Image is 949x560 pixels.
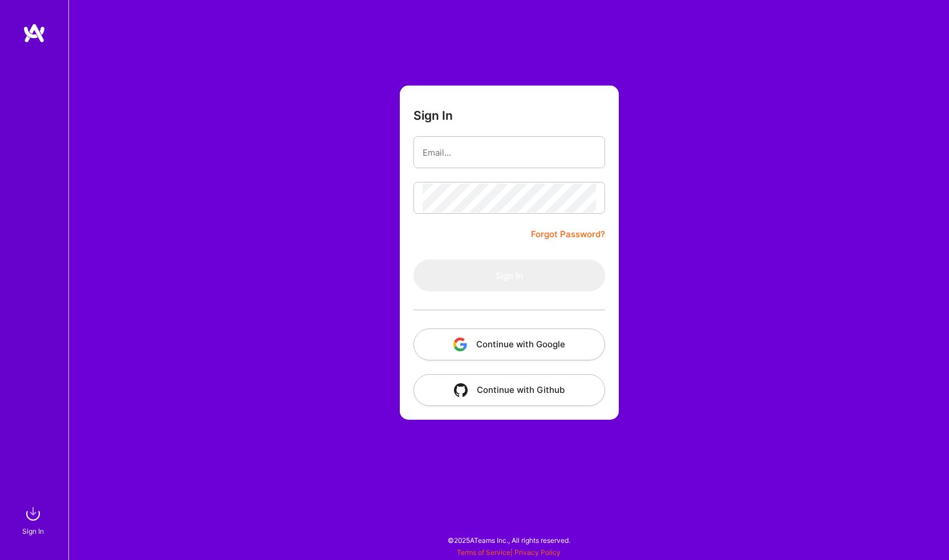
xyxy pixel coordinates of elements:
[423,138,596,167] input: Email...
[454,383,468,397] img: icon
[413,108,453,123] h3: Sign In
[413,328,605,360] button: Continue with Google
[457,548,561,557] span: |
[531,228,605,241] a: Forgot Password?
[24,502,44,537] a: sign inSign In
[413,374,605,406] button: Continue with Github
[453,338,467,351] img: icon
[413,259,605,291] button: Sign In
[22,525,44,537] div: Sign In
[68,526,949,554] div: © 2025 ATeams Inc., All rights reserved.
[514,548,561,557] a: Privacy Policy
[457,548,510,557] a: Terms of Service
[22,502,44,525] img: sign in
[23,23,46,43] img: logo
